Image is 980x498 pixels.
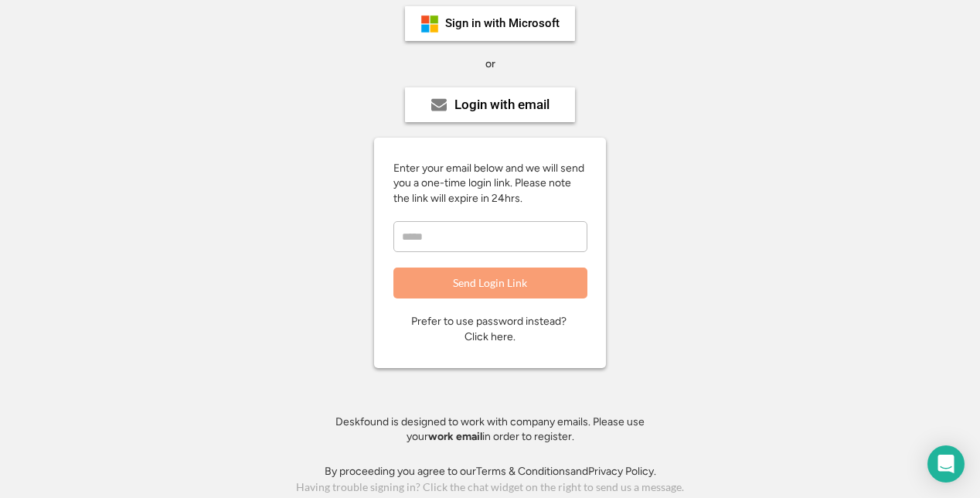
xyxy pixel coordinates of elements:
[588,465,656,478] a: Privacy Policy.
[420,15,439,33] img: ms-symbollockup_mssymbol_19.png
[393,161,587,206] div: Enter your email below and we will send you a one-time login link. Please note the link will expi...
[445,18,560,29] div: Sign in with Microsoft
[428,430,482,443] strong: work email
[485,56,495,72] div: or
[325,464,656,479] div: By proceeding you agree to our and
[927,445,965,483] div: Open Intercom Messenger
[393,268,587,298] button: Send Login Link
[316,414,664,445] div: Deskfound is designed to work with company emails. Please use your in order to register.
[411,314,569,344] div: Prefer to use password instead? Click here.
[454,98,550,111] div: Login with email
[476,465,570,478] a: Terms & Conditions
